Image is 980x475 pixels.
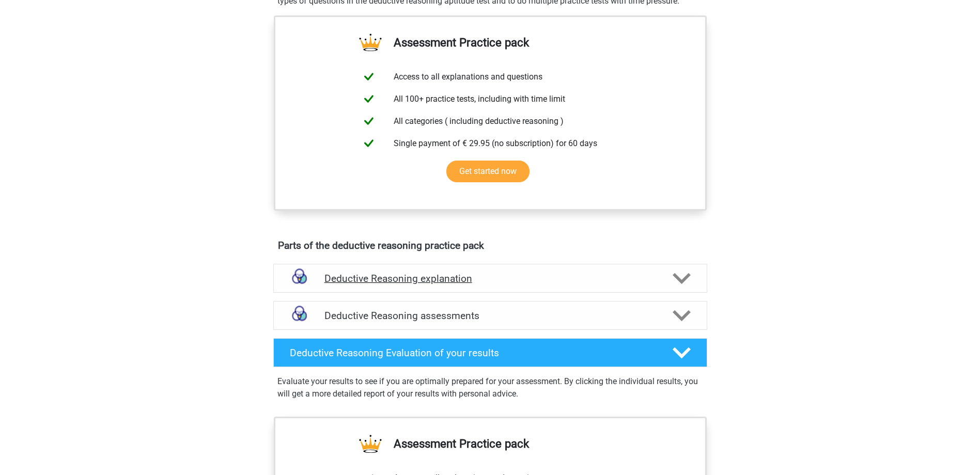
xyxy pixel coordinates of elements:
[286,303,313,329] img: deductive reasoning assessments
[324,273,656,284] h4: Deductive Reasoning explanation
[269,264,711,293] a: explanations Deductive Reasoning explanation
[269,338,711,367] a: Deductive Reasoning Evaluation of your results
[286,265,313,292] img: deductive reasoning explanations
[290,347,656,359] h4: Deductive Reasoning Evaluation of your results
[278,240,703,251] h4: Parts of the deductive reasoning practice pack
[269,301,711,330] a: assessments Deductive Reasoning assessments
[277,375,703,400] p: Evaluate your results to see if you are optimally prepared for your assessment. By clicking the i...
[446,161,530,182] a: Get started now
[324,310,656,322] h4: Deductive Reasoning assessments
